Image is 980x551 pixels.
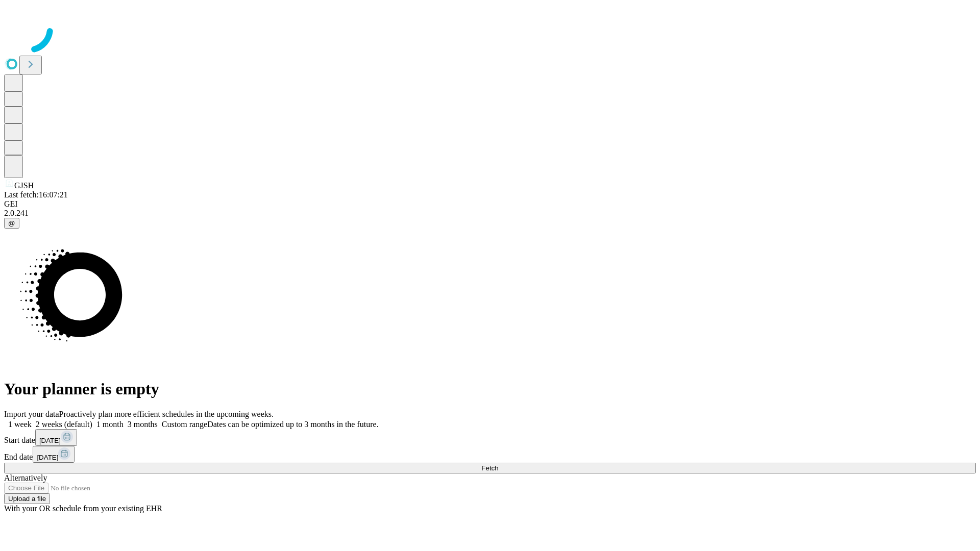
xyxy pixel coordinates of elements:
[4,493,50,504] button: Upload a file
[4,218,19,229] button: @
[8,420,32,429] span: 1 week
[481,464,498,472] span: Fetch
[4,429,976,446] div: Start date
[39,437,61,444] span: [DATE]
[4,199,976,209] div: GEI
[162,420,207,429] span: Custom range
[4,410,59,418] span: Import your data
[128,420,158,429] span: 3 months
[4,380,976,398] h1: Your planner is empty
[4,504,162,513] span: With your OR schedule from your existing EHR
[36,420,92,429] span: 2 weeks (default)
[37,454,58,461] span: [DATE]
[35,429,77,446] button: [DATE]
[4,190,68,199] span: Last fetch: 16:07:21
[4,446,976,463] div: End date
[4,463,976,473] button: Fetch
[33,446,75,463] button: [DATE]
[4,473,47,482] span: Alternatively
[4,209,976,218] div: 2.0.241
[59,410,274,418] span: Proactively plan more efficient schedules in the upcoming weeks.
[96,420,124,429] span: 1 month
[207,420,378,429] span: Dates can be optimized up to 3 months in the future.
[8,219,15,227] span: @
[14,181,34,190] span: GJSH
